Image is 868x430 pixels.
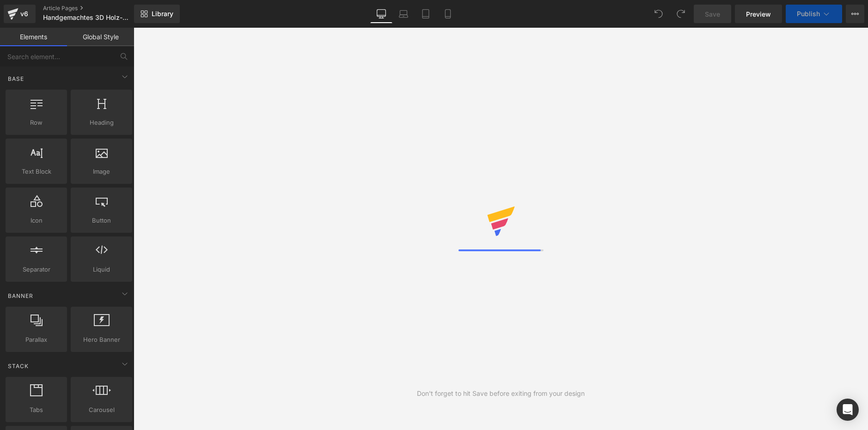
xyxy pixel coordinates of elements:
span: Tabs [8,405,64,415]
span: Separator [8,265,64,274]
button: Redo [672,5,690,23]
button: More [846,5,864,23]
a: Article Pages [43,5,149,12]
span: Base [7,74,25,83]
span: Preview [746,9,771,19]
span: Save [705,9,720,19]
a: Tablet [415,5,437,23]
a: Global Style [67,28,134,46]
a: Laptop [392,5,415,23]
button: Undo [649,5,668,23]
span: Row [8,118,64,127]
span: Heading [73,118,129,127]
span: Parallax [8,335,64,345]
span: Image [73,167,129,176]
a: Preview [735,5,782,23]
span: Carousel [73,405,129,415]
span: Library [152,10,173,18]
span: Button [73,216,129,225]
div: Don't forget to hit Save before exiting from your design [417,388,585,399]
span: Handgemachtes 3D Holz-Puzzle in Katzenform ADV [43,14,132,21]
a: New Library [134,5,180,23]
div: v6 [18,8,30,20]
span: Hero Banner [73,335,129,345]
span: Icon [8,216,64,225]
span: Banner [7,291,34,300]
a: Desktop [370,5,392,23]
span: Text Block [8,167,64,176]
div: Open Intercom Messenger [837,399,859,421]
button: Publish [786,5,842,23]
a: v6 [4,5,36,23]
a: Mobile [437,5,459,23]
span: Publish [797,10,820,18]
span: Liquid [73,265,129,274]
span: Stack [7,362,30,370]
